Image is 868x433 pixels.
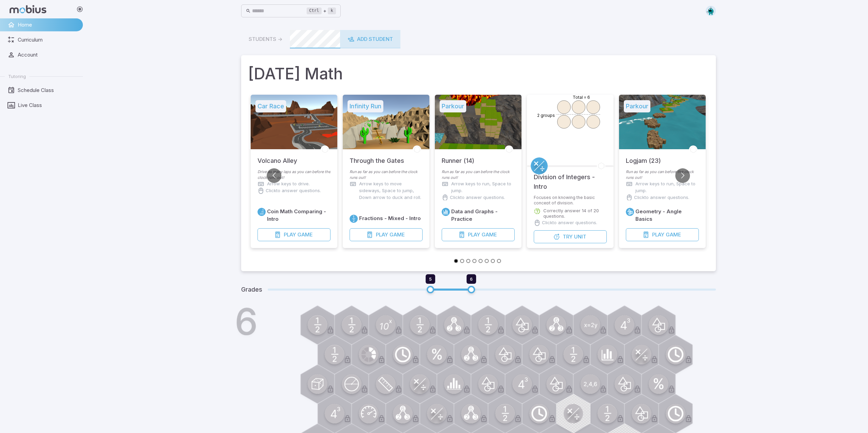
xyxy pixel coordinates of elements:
img: octagon.svg [706,6,716,16]
h5: Parkour [440,100,466,112]
button: Go to previous slide [267,168,281,183]
p: Run as far as you can before the clock runs out! [626,169,699,181]
h5: Car Race [255,100,286,112]
a: Place Value [258,208,266,216]
span: 5 [429,276,432,282]
p: Click to answer questions. [266,187,321,194]
text: 2 groups [537,113,555,118]
h6: Geometry - Angle Basics [635,208,699,223]
h5: Parkour [624,100,650,112]
h6: Coin Math Comparing - Intro [267,208,330,223]
span: Game [665,231,681,238]
span: Try [562,233,572,241]
a: Geometry 2D [626,208,634,216]
p: Click to answer questions. [450,194,505,201]
span: Tutoring [8,73,26,79]
h5: Volcano Alley [258,149,297,166]
h5: Grades [241,285,262,294]
button: Go to next slide [675,168,690,183]
span: Game [389,231,404,238]
button: Go to slide 7 [491,259,495,263]
button: Go to slide 2 [460,259,464,263]
p: Arrow keys to run, Space to jump. [451,181,515,194]
span: Play [468,231,480,238]
h5: Through the Gates [350,149,404,166]
p: Focuses on knowing the basic concept of division. [534,195,607,204]
span: Home [18,21,78,29]
a: Fractions/Decimals [350,215,358,223]
h5: Division of Integers - Intro [534,166,607,191]
p: Click to answer questions. [542,219,597,226]
kbd: k [328,7,336,14]
button: Go to slide 6 [485,259,489,263]
button: PlayGame [626,228,699,241]
h1: [DATE] Math [248,62,709,85]
button: Go to slide 5 [479,259,483,263]
span: Game [297,231,312,238]
button: PlayGame [442,228,515,241]
span: Play [376,231,388,238]
h5: Infinity Run [348,100,383,112]
h6: Fractions - Mixed - Intro [359,215,421,222]
span: Unit [574,233,586,241]
span: Live Class [18,102,78,109]
p: Arrow keys to run, Space to jump. [635,181,699,194]
button: PlayGame [350,228,423,241]
span: Account [18,51,78,59]
text: Total = 6 [573,95,590,100]
span: Play [652,231,664,238]
h1: 6 [234,303,258,340]
p: Arrow keys to drive. [267,181,310,187]
span: Schedule Class [18,87,78,94]
button: Go to slide 3 [466,259,470,263]
p: Click to answer questions. [634,194,689,201]
p: Drive as many laps as you can before the clock runs out! [258,169,330,181]
button: Go to slide 1 [454,259,458,263]
div: + [307,7,336,15]
div: Add Student [348,35,393,43]
p: Arrow keys to move sideways, Space to jump, Down arrow to duck and roll. [359,181,423,201]
button: PlayGame [258,228,330,241]
span: Game [481,231,497,238]
h6: Data and Graphs - Practice [451,208,515,223]
h5: Runner (14) [442,149,474,166]
kbd: Ctrl [307,7,322,14]
p: Correctly answer 14 of 20 questions. [543,208,607,219]
button: Go to slide 4 [472,259,476,263]
h5: Logjam (23) [626,149,661,166]
span: Curriculum [18,36,78,44]
a: Data/Graphing [442,208,450,216]
button: TryUnit [534,230,607,243]
p: Run as far as you can before the clock runs out! [442,169,515,181]
button: Go to slide 8 [497,259,501,263]
span: 6 [470,276,473,282]
a: Multiply/Divide [531,157,548,174]
span: Play [283,231,296,238]
p: Run as far as you can before the clock runs out! [350,169,423,181]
